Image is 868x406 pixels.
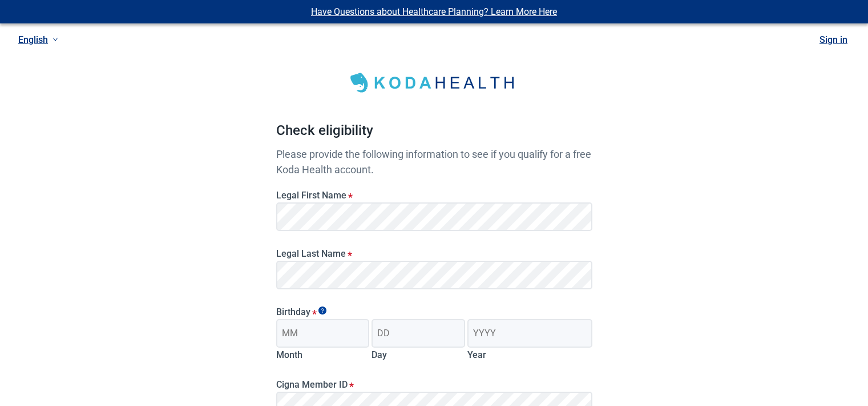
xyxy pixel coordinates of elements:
[819,34,847,45] a: Sign in
[318,307,326,315] span: Show tooltip
[276,379,592,390] label: Cigna Member ID
[14,30,63,49] a: Current language: English
[372,319,465,348] input: Birth day
[276,307,592,317] legend: Birthday
[53,37,58,42] span: down
[467,349,486,360] label: Year
[372,349,387,360] label: Day
[276,349,302,360] label: Month
[276,248,592,259] label: Legal Last Name
[276,120,592,146] h1: Check eligibility
[311,6,557,17] a: Have Questions about Healthcare Planning? Learn More Here
[276,190,592,201] label: Legal First Name
[276,146,592,177] p: Please provide the following information to see if you qualify for a free Koda Health account.
[343,69,526,97] img: Koda Health
[276,319,370,348] input: Birth month
[467,319,592,348] input: Birth year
